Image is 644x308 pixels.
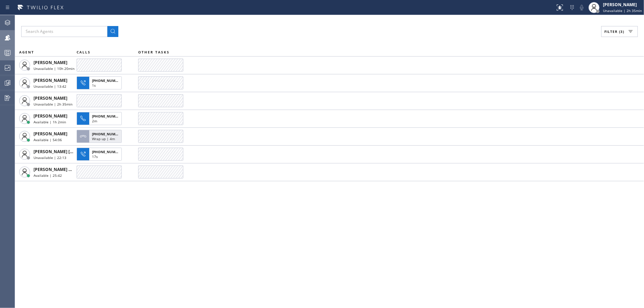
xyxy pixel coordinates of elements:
[34,113,67,119] span: [PERSON_NAME]
[77,146,124,163] button: [PHONE_NUMBER]17s
[577,3,587,12] button: Mute
[92,154,98,159] span: 17s
[77,50,91,54] span: CALLS
[77,128,124,145] button: [PHONE_NUMBER]Wrap up | 4m
[77,110,124,127] button: [PHONE_NUMBER]2m
[138,50,170,54] span: OTHER TASKS
[77,74,124,91] button: [PHONE_NUMBER]1s
[34,84,66,89] span: Unavailable | 13:42
[92,78,123,83] span: [PHONE_NUMBER]
[92,114,123,119] span: [PHONE_NUMBER]
[92,132,123,136] span: [PHONE_NUMBER]
[34,155,66,160] span: Unavailable | 22:13
[604,29,624,34] span: Filter (3)
[92,119,97,123] span: 2m
[603,8,642,13] span: Unavailable | 2h 35min
[34,137,62,142] span: Available | 54:06
[34,149,102,155] span: [PERSON_NAME] [PERSON_NAME]
[92,83,96,88] span: 1s
[601,26,638,37] button: Filter (3)
[92,149,123,154] span: [PHONE_NUMBER]
[34,95,67,101] span: [PERSON_NAME]
[34,77,67,83] span: [PERSON_NAME]
[34,120,66,124] span: Available | 1h 2min
[34,102,73,107] span: Unavailable | 2h 35min
[19,50,34,54] span: AGENT
[603,2,642,8] div: [PERSON_NAME]
[34,167,85,172] span: [PERSON_NAME] Guingos
[34,131,67,137] span: [PERSON_NAME]
[34,173,62,178] span: Available | 25:42
[21,26,107,37] input: Search Agents
[34,60,67,65] span: [PERSON_NAME]
[34,66,75,71] span: Unavailable | 10h 20min
[92,136,115,141] span: Wrap up | 4m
